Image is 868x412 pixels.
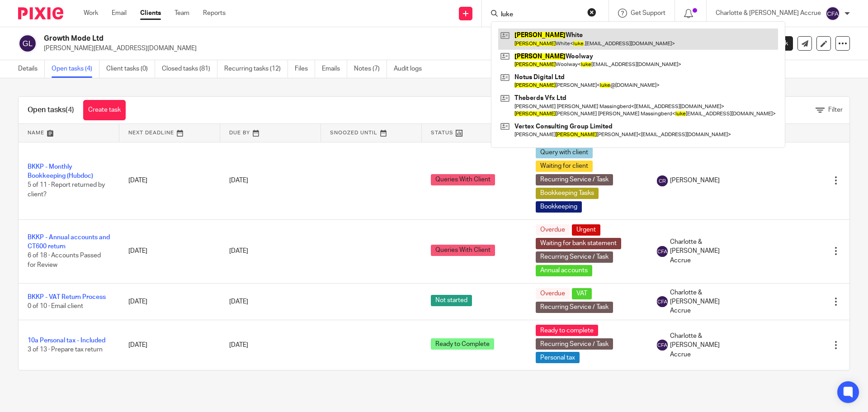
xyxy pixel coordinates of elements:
span: [DATE] [229,177,248,184]
span: Urgent [572,224,600,236]
a: Clients [140,9,161,18]
a: Notes (7) [354,60,387,78]
a: BKKP - VAT Return Process [28,294,106,300]
img: svg%3E [657,246,668,257]
span: Snoozed Until [330,130,377,135]
span: Get Support [631,10,665,16]
img: svg%3E [657,175,668,186]
a: Recurring tasks (12) [224,60,288,78]
a: Audit logs [394,60,429,78]
td: [DATE] [119,320,220,370]
span: Charlotte & [PERSON_NAME] Accrue [670,288,740,316]
span: Annual accounts [536,265,592,276]
a: Reports [203,9,226,18]
span: Waiting for client [536,161,593,172]
a: BKKP - Monthly Bookkeeping (Hubdoc) [28,164,93,179]
a: 10a Personal tax - Included [28,337,105,344]
a: Closed tasks (81) [162,60,217,78]
input: Search [500,11,581,19]
span: Bookkeeping [536,201,582,213]
img: svg%3E [826,6,840,21]
img: svg%3E [18,34,37,53]
td: [DATE] [119,283,220,320]
a: Team [175,9,189,18]
img: svg%3E [657,340,668,350]
span: [DATE] [229,248,248,254]
button: Clear [587,8,596,17]
span: Not started [431,295,472,306]
a: Create task [83,100,126,120]
span: 5 of 11 · Report returned by client? [28,182,105,198]
td: [DATE] [119,142,220,219]
a: Email [112,9,127,18]
p: Charlotte & [PERSON_NAME] Accrue [716,9,821,18]
span: Recurring Service / Task [536,302,613,313]
span: Query with client [536,147,593,158]
span: Charlotte & [PERSON_NAME] Accrue [670,331,740,359]
span: Queries With Client [431,245,495,256]
span: Ready to complete [536,325,598,336]
a: Open tasks (4) [52,60,99,78]
a: Files [295,60,315,78]
span: 0 of 10 · Email client [28,303,83,309]
td: [DATE] [119,219,220,283]
span: [PERSON_NAME] [670,176,720,185]
span: VAT [572,288,592,299]
span: [DATE] [229,342,248,348]
span: 3 of 13 · Prepare tax return [28,347,103,353]
span: [DATE] [229,298,248,305]
span: Bookkeeping Tasks [536,188,599,199]
span: Recurring Service / Task [536,174,613,185]
a: Details [18,60,45,78]
span: 6 of 18 · Accounts Passed for Review [28,253,101,269]
span: Recurring Service / Task [536,338,613,350]
span: Overdue [536,224,570,236]
span: Waiting for bank statement [536,238,621,249]
span: Charlotte & [PERSON_NAME] Accrue [670,237,740,265]
span: (4) [66,106,74,114]
span: Status [431,130,453,135]
a: Emails [322,60,347,78]
h2: Growth Mode Ltd [44,34,590,43]
span: Personal tax [536,352,580,363]
h1: Open tasks [28,105,74,115]
a: Work [84,9,98,18]
a: BKKP - Annual accounts and CT600 return [28,234,110,250]
img: Pixie [18,7,63,19]
span: Overdue [536,288,570,299]
span: Recurring Service / Task [536,251,613,263]
span: Queries With Client [431,174,495,185]
img: svg%3E [657,296,668,307]
p: [PERSON_NAME][EMAIL_ADDRESS][DOMAIN_NAME] [44,44,727,53]
span: Filter [828,107,843,113]
span: Ready to Complete [431,338,494,350]
a: Client tasks (0) [106,60,155,78]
